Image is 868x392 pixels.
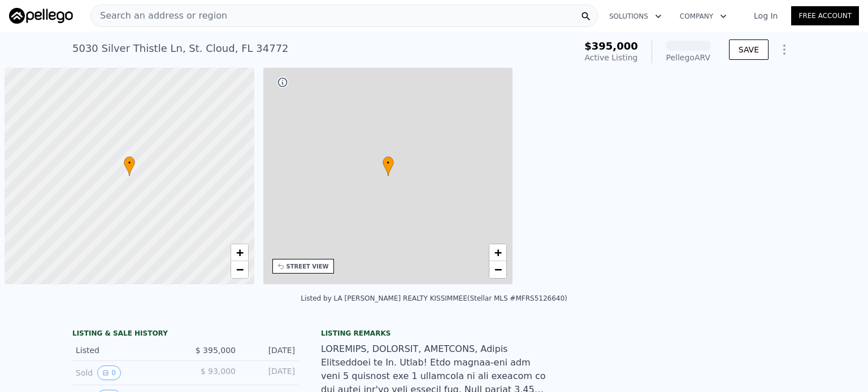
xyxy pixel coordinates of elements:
[321,329,547,338] div: Listing remarks
[201,367,236,376] span: $ 93,000
[231,244,248,261] a: Zoom in
[236,262,243,276] span: −
[91,9,227,23] span: Search an address or region
[666,52,711,63] div: Pellego ARV
[287,262,329,271] div: STREET VIEW
[124,156,135,176] div: •
[494,262,502,276] span: −
[383,156,394,176] div: •
[76,365,176,380] div: Sold
[76,345,176,356] div: Listed
[729,39,769,60] button: SAVE
[72,41,289,56] div: 5030 Silver Thistle Ln , St. Cloud , FL 34772
[245,345,295,356] div: [DATE]
[236,245,243,259] span: +
[584,40,638,52] span: $395,000
[494,245,502,259] span: +
[489,244,506,261] a: Zoom in
[9,8,73,24] img: Pellego
[600,6,671,27] button: Solutions
[231,261,248,278] a: Zoom out
[124,158,135,168] span: •
[585,53,638,62] span: Active Listing
[791,6,859,25] a: Free Account
[97,365,121,380] button: View historical data
[301,294,567,302] div: Listed by LA [PERSON_NAME] REALTY KISSIMMEE (Stellar MLS #MFRS5126640)
[383,158,394,168] span: •
[196,346,236,355] span: $ 395,000
[773,38,796,61] button: Show Options
[671,6,736,27] button: Company
[489,261,506,278] a: Zoom out
[740,10,791,21] a: Log In
[245,365,295,380] div: [DATE]
[72,329,298,340] div: LISTING & SALE HISTORY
